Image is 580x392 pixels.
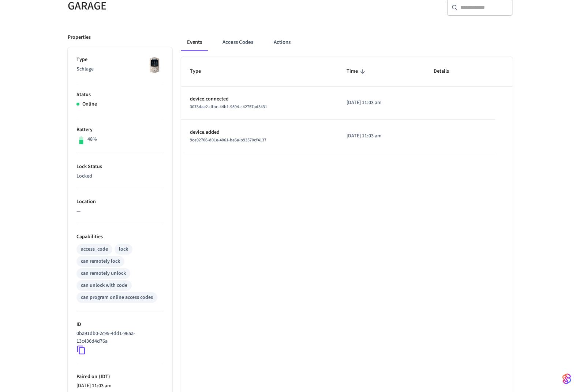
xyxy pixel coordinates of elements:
div: can remotely unlock [81,270,126,277]
p: Properties [68,34,91,41]
div: ant example [181,34,513,51]
p: [DATE] 11:03 am [347,132,416,140]
div: access_code [81,246,108,253]
p: Schlage [76,65,164,73]
p: 0ba91db0-2c95-4dd1-96aa-13c436d4d76a [76,330,161,345]
p: [DATE] 11:03 am [347,99,416,107]
div: can remotely lock [81,258,120,265]
p: ID [76,321,164,328]
div: lock [119,246,128,253]
p: device.added [190,129,329,136]
p: Paired on [76,373,164,381]
span: 9ce92706-d01e-4061-be6a-b93570cf4137 [190,137,266,143]
button: Access Codes [217,34,259,51]
p: device.connected [190,95,329,103]
span: 3073dae2-dfbc-44b1-9594-c42757ad3431 [190,104,267,110]
div: can program online access codes [81,294,153,301]
table: sticky table [181,57,513,153]
span: Details [434,66,459,77]
p: 48% [87,136,97,143]
p: Capabilities [76,233,164,241]
p: Type [76,56,164,64]
p: — [76,208,164,215]
p: Battery [76,126,164,134]
p: Online [82,100,97,108]
p: [DATE] 11:03 am [76,382,164,390]
div: can unlock with code [81,282,127,289]
p: Locked [76,172,164,180]
button: Events [181,34,208,51]
span: Time [347,66,367,77]
button: Actions [268,34,296,51]
p: Status [76,91,164,99]
img: Schlage Sense Smart Deadbolt with Camelot Trim, Front [145,56,164,74]
span: Type [190,66,210,77]
img: SeamLogoGradient.69752ec5.svg [562,373,571,385]
span: ( IDT ) [97,373,110,380]
p: Lock Status [76,163,164,171]
p: Location [76,198,164,206]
